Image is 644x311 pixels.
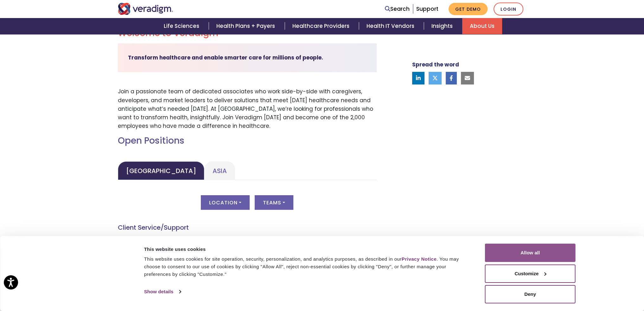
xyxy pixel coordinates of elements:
[385,5,410,13] a: Search
[118,135,377,146] h2: Open Positions
[485,264,576,283] button: Customize
[118,161,204,180] a: [GEOGRAPHIC_DATA]
[118,3,173,15] img: Veradigm logo
[402,256,437,262] a: Privacy Notice
[424,18,462,34] a: Insights
[285,18,359,34] a: Healthcare Providers
[209,18,284,34] a: Health Plans + Payers
[485,285,576,303] button: Deny
[412,61,459,68] strong: Spread the word
[144,287,181,296] a: Show details
[485,244,576,262] button: Allow all
[118,87,377,130] p: Join a passionate team of dedicated associates who work side-by-side with caregivers, developers,...
[449,3,488,15] a: Get Demo
[204,161,235,180] a: Asia
[359,18,424,34] a: Health IT Vendors
[156,18,209,34] a: Life Sciences
[118,28,377,39] h2: Welcome to Veradigm
[118,224,377,231] h4: Client Service/Support
[201,195,250,210] button: Location
[462,18,502,34] a: About Us
[128,54,323,61] strong: Transform healthcare and enable smarter care for millions of people.
[144,255,471,278] div: This website uses cookies for site operation, security, personalization, and analytics purposes, ...
[416,5,438,13] a: Support
[255,195,293,210] button: Teams
[144,246,471,253] div: This website uses cookies
[494,3,523,16] a: Login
